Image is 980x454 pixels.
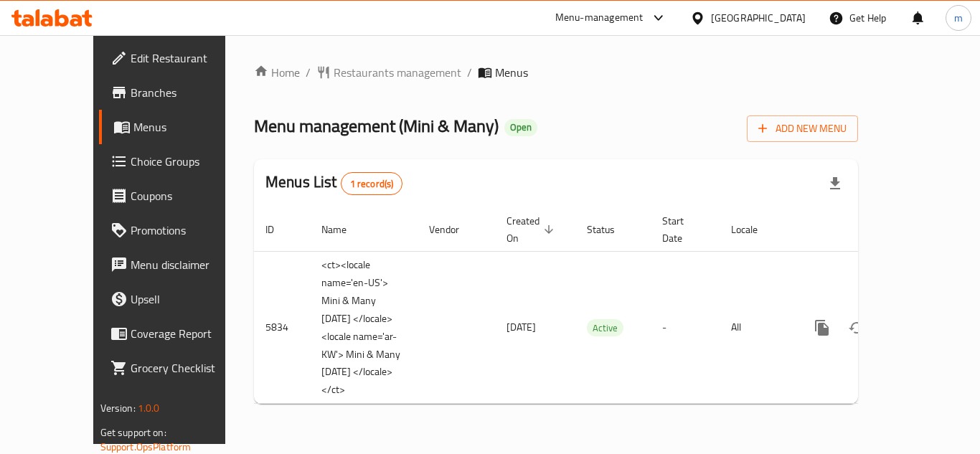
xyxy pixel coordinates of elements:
[316,64,461,81] a: Restaurants management
[310,251,418,404] td: <ct><locale name='en-US'> Mini & Many [DATE] </locale><locale name='ar-KW'> Mini & Many [DATE] </...
[99,179,257,213] a: Coupons
[711,10,806,26] div: [GEOGRAPHIC_DATA]
[429,221,478,238] span: Vendor
[99,75,257,110] a: Branches
[954,10,963,26] span: m
[662,212,702,247] span: Start Date
[805,311,839,345] button: more
[131,222,245,239] span: Promotions
[334,64,461,81] span: Restaurants management
[758,120,847,138] span: Add New Menu
[587,320,623,336] span: Active
[131,256,245,273] span: Menu disclaimer
[131,49,245,67] span: Edit Restaurant
[254,64,300,81] a: Home
[495,64,528,81] span: Menus
[133,118,245,136] span: Menus
[254,251,310,404] td: 5834
[555,9,644,27] div: Menu-management
[131,153,245,170] span: Choice Groups
[504,121,537,133] span: Open
[99,110,257,144] a: Menus
[100,399,136,417] span: Version:
[818,166,852,201] div: Export file
[99,316,257,351] a: Coverage Report
[138,399,160,417] span: 1.0.0
[99,213,257,247] a: Promotions
[265,171,402,195] h2: Menus List
[99,351,257,385] a: Grocery Checklist
[254,64,858,81] nav: breadcrumb
[321,221,365,238] span: Name
[100,423,166,442] span: Get support on:
[587,221,633,238] span: Status
[467,64,472,81] li: /
[587,319,623,336] div: Active
[99,41,257,75] a: Edit Restaurant
[747,115,858,142] button: Add New Menu
[306,64,311,81] li: /
[99,144,257,179] a: Choice Groups
[793,208,954,252] th: Actions
[131,187,245,204] span: Coupons
[254,208,954,405] table: enhanced table
[99,247,257,282] a: Menu disclaimer
[504,119,537,136] div: Open
[131,359,245,377] span: Grocery Checklist
[651,251,720,404] td: -
[720,251,793,404] td: All
[507,212,558,247] span: Created On
[99,282,257,316] a: Upsell
[254,110,499,142] span: Menu management ( Mini & Many )
[265,221,293,238] span: ID
[839,311,874,345] button: Change Status
[341,177,402,191] span: 1 record(s)
[131,325,245,342] span: Coverage Report
[731,221,776,238] span: Locale
[507,318,536,336] span: [DATE]
[131,84,245,101] span: Branches
[131,290,245,308] span: Upsell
